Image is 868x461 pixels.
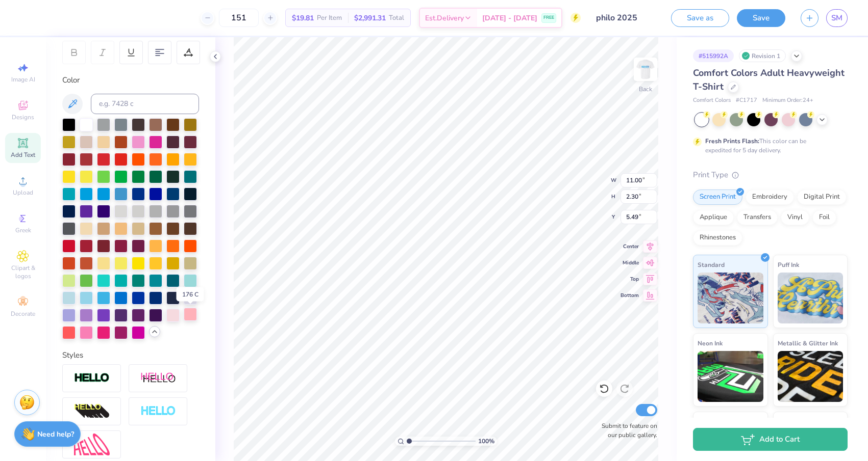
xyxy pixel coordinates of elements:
img: Back [635,59,656,79]
span: FREE [543,14,554,21]
span: Total [389,13,404,23]
span: Neon Ink [698,338,723,348]
input: – – [219,9,259,27]
span: Clipart & logos [5,264,41,280]
div: Transfers [737,210,778,225]
span: $19.81 [292,13,314,23]
div: Styles [62,349,199,361]
button: Add to Cart [693,428,848,451]
div: Applique [693,210,734,225]
button: Save as [671,9,729,27]
img: 3d Illusion [74,403,110,420]
span: Center [621,243,639,250]
span: SM [831,12,842,24]
input: e.g. 7428 c [91,94,199,114]
strong: Fresh Prints Flash: [705,137,759,145]
input: Untitled Design [588,8,663,28]
strong: Need help? [37,429,74,439]
div: Digital Print [797,189,847,205]
button: Save [737,9,785,27]
span: [DATE] - [DATE] [482,13,537,23]
div: Print Type [693,169,848,181]
img: Stroke [74,372,110,384]
div: This color can be expedited for 5 day delivery. [705,137,831,155]
span: Comfort Colors Adult Heavyweight T-Shirt [693,67,845,93]
div: Rhinestones [693,230,742,246]
span: Top [621,276,639,283]
a: SM [826,9,848,27]
img: Neon Ink [698,351,763,402]
div: Revision 1 [739,49,786,62]
span: $2,991.31 [354,13,386,23]
span: Bottom [621,292,639,299]
div: Foil [812,210,836,225]
span: Decorate [11,310,35,318]
span: Image AI [11,75,35,84]
img: Standard [698,273,763,323]
div: Back [639,85,652,94]
span: Minimum Order: 24 + [762,96,813,105]
label: Submit to feature on our public gallery. [596,421,657,440]
span: Upload [13,188,33,197]
span: Add Text [11,151,35,159]
span: Puff Ink [778,259,799,270]
div: Screen Print [693,189,742,205]
div: Color [62,74,199,86]
img: Negative Space [140,405,176,417]
span: Est. Delivery [425,13,464,23]
span: Standard [698,259,725,270]
span: Greek [15,226,31,234]
div: Embroidery [746,189,794,205]
img: Shadow [140,372,176,385]
div: Vinyl [781,210,809,225]
img: Puff Ink [778,273,844,323]
span: Middle [621,259,639,266]
div: # 515992A [693,49,734,62]
span: Water based Ink [778,416,825,427]
span: Per Item [317,13,342,23]
img: Metallic & Glitter Ink [778,351,844,402]
span: 100 % [478,437,494,446]
div: 176 C [177,287,204,302]
span: Glow in the Dark Ink [698,416,756,427]
span: Comfort Colors [693,96,731,105]
span: # C1717 [736,96,757,105]
span: Designs [12,113,34,121]
img: Free Distort [74,433,110,455]
span: Metallic & Glitter Ink [778,338,838,348]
